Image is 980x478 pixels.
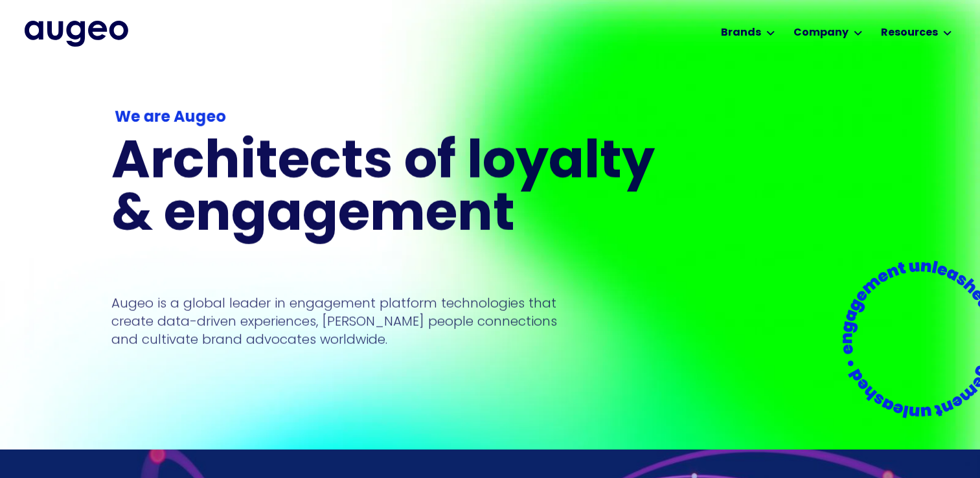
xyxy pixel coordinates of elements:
[111,294,557,348] p: Augeo is a global leader in engagement platform technologies that create data-driven experiences,...
[111,138,671,243] h1: Architects of loyalty & engagement
[793,25,849,41] div: Company
[721,25,761,41] div: Brands
[25,21,128,47] img: Augeo's full logo in midnight blue.
[115,106,668,130] div: We are Augeo
[25,21,128,47] a: home
[881,25,938,41] div: Resources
